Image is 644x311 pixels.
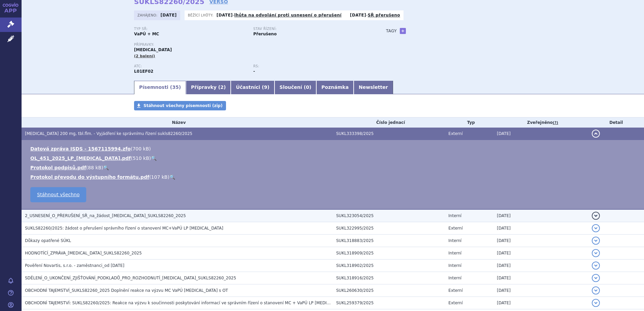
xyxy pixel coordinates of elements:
span: 107 kB [151,174,168,180]
li: ( ) [30,174,637,180]
td: [DATE] [493,209,588,222]
span: Interní [448,276,461,280]
span: Externí [448,301,462,305]
p: Přípravky: [134,43,373,47]
strong: Přerušeno [253,32,277,36]
a: OL_451_2025_LP_[MEDICAL_DATA].pdf [30,155,131,161]
td: [DATE] [493,297,588,309]
td: SUKL260630/2025 [333,284,445,297]
button: detail [592,249,600,257]
span: Externí [448,226,462,231]
a: Stáhnout všechno [30,187,86,202]
a: + [400,28,406,34]
td: [DATE] [493,235,588,247]
a: Poznámka [316,81,354,94]
span: SUKLS82260/2025: žádost o přerušení správního řízení o stanovení MC+VaPÚ LP Kisqali [25,226,223,231]
a: Stáhnout všechny písemnosti (zip) [134,101,226,110]
a: Datová zpráva ISDS - 1567115994.zfo [30,146,131,151]
td: [DATE] [493,247,588,260]
td: [DATE] [493,284,588,297]
span: OBCHODNÍ TAJEMSTVÍ: SUKLS82260/2025: Reakce na výzvu k součinnosti poskytování informací ve správ... [25,301,450,305]
span: Externí [448,131,462,136]
button: detail [592,262,600,270]
th: Zveřejněno [493,117,588,128]
td: SUKL318909/2025 [333,247,445,260]
p: ATC: [134,64,247,68]
p: RS: [253,64,366,68]
th: Číslo jednací [333,117,445,128]
a: Písemnosti (35) [134,81,186,94]
span: 2_USNESENÍ_O_PŘERUŠENÍ_SŘ_na_žádost_KISQALI_SUKLS82260_2025 [25,213,186,218]
li: ( ) [30,164,637,171]
p: Stav řízení: [253,27,366,31]
span: 0 [306,84,309,90]
a: Sloučení (0) [275,81,316,94]
button: detail [592,274,600,282]
td: SUKL323054/2025 [333,209,445,222]
li: ( ) [30,145,637,152]
td: [DATE] [493,222,588,235]
span: SDĚLENÍ_O_UKONČENÍ_ZJIŠŤOVÁNÍ_PODKLADŮ_PRO_ROZHODNUTÍ_KISQALI_SUKLS82260_2025 [25,276,236,280]
a: 🔍 [103,165,109,170]
span: Interní [448,238,461,243]
td: SUKL318916/2025 [333,272,445,284]
strong: VaPÚ + MC [134,32,159,36]
button: detail [592,299,600,307]
a: Newsletter [354,81,393,94]
td: SUKL259379/2025 [333,297,445,309]
a: Účastníci (9) [231,81,274,94]
span: Externí [448,288,462,293]
span: 700 kB [132,146,149,151]
li: ( ) [30,155,637,162]
td: SUKL318883/2025 [333,235,445,247]
p: - [217,12,342,18]
span: HODNOTÍCÍ_ZPRÁVA_KISQALI_SUKLS82260_2025 [25,251,142,255]
button: detail [592,212,600,220]
strong: [DATE] [161,13,177,18]
span: OBCHODNÍ TAJEMSTVÍ_SUKLS82260_2025 Doplnění reakce na výzvu MC VaPÚ Kisqali s OT [25,288,228,293]
span: Interní [448,263,461,268]
a: Protokol převodu do výstupního formátu.pdf [30,174,149,180]
a: SŘ přerušeno [368,13,400,18]
td: [DATE] [493,260,588,272]
td: SUKL318902/2025 [333,260,445,272]
p: - [350,12,400,18]
a: Přípravky (2) [186,81,231,94]
span: Důkazy opatřené SÚKL [25,238,71,243]
button: detail [592,224,600,232]
strong: [DATE] [217,13,233,18]
span: Běžící lhůty: [188,12,215,18]
a: Protokol podpisů.pdf [30,165,86,170]
td: SUKL333398/2025 [333,128,445,140]
span: Stáhnout všechny písemnosti (zip) [143,103,223,108]
span: (2 balení) [134,54,155,58]
td: SUKL322995/2025 [333,222,445,235]
td: [DATE] [493,272,588,284]
span: 510 kB [133,155,149,161]
strong: RIBOCIKLIB [134,69,153,74]
button: detail [592,286,600,295]
button: detail [592,237,600,245]
a: 🔍 [169,174,175,180]
span: 88 kB [88,165,101,170]
th: Název [22,117,333,128]
abbr: (?) [553,120,558,125]
span: KISQALI 200 mg, tbl.flm. - Vyjádření ke správnímu řízení sukls82260/2025 [25,131,192,136]
span: Zahájeno: [137,12,159,18]
h3: Tagy [386,27,397,35]
span: Pověření Novartis, s.r.o. - zaměstnanci_od 12.3.2025 [25,263,124,268]
span: 35 [172,84,179,90]
strong: [DATE] [350,13,366,18]
th: Detail [588,117,644,128]
span: [MEDICAL_DATA] [134,47,172,52]
span: Interní [448,213,461,218]
td: [DATE] [493,128,588,140]
button: detail [592,130,600,138]
span: 2 [220,84,224,90]
span: Interní [448,251,461,255]
span: 9 [264,84,267,90]
a: 🔍 [151,155,157,161]
strong: - [253,69,255,74]
p: Typ SŘ: [134,27,247,31]
a: lhůta na odvolání proti usnesení o přerušení [234,13,342,18]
